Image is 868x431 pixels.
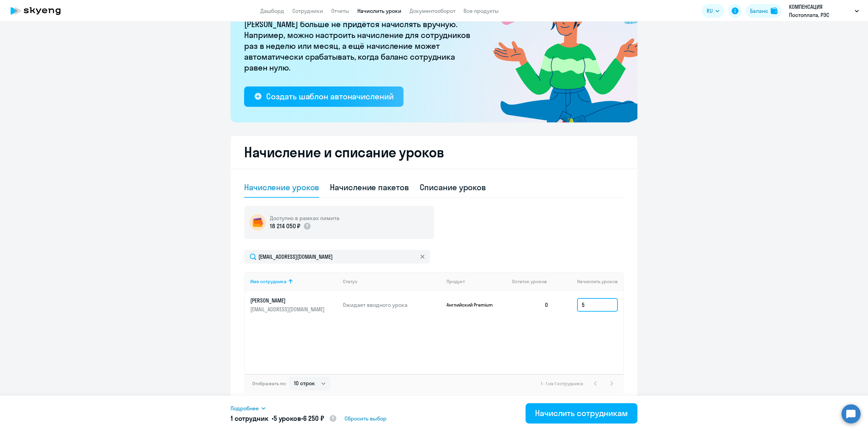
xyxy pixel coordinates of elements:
[447,278,507,285] div: Продукт
[707,7,713,15] span: RU
[244,182,319,193] div: Начисление уроков
[343,301,441,309] p: Ожидает вводного урока
[789,3,852,19] p: КОМПЕНСАЦИЯ Постоплата, РЭС ИНЖИНИРИНГ, ООО
[244,250,430,263] input: Поиск по имени, email, продукту или статусу
[274,414,301,423] span: 5 уроков
[343,278,357,285] div: Статус
[303,414,324,423] span: 6 250 ₽
[244,86,403,107] button: Создать шаблон автоначислений
[250,297,337,313] a: [PERSON_NAME][EMAIL_ADDRESS][DOMAIN_NAME]
[750,7,768,15] div: Баланс
[447,278,465,285] div: Продукт
[702,4,724,18] button: RU
[746,4,782,18] button: Балансbalance
[250,306,326,313] p: [EMAIL_ADDRESS][DOMAIN_NAME]
[786,3,862,19] button: КОМПЕНСАЦИЯ Постоплата, РЭС ИНЖИНИРИНГ, ООО
[260,7,284,14] a: Дашборд
[250,278,287,285] div: Имя сотрудника
[447,302,497,308] p: Английский Premium
[250,214,266,231] img: wallet-circle.png
[250,297,326,304] p: [PERSON_NAME]
[252,380,287,387] span: Отображать по:
[244,19,475,73] p: [PERSON_NAME] больше не придётся начислять вручную. Например, можно настроить начисление для сотр...
[771,7,777,14] img: balance
[541,380,583,387] span: 1 - 1 из 1 сотрудника
[270,222,300,231] p: 18 214 050 ₽
[535,408,628,418] div: Начислить сотрудникам
[344,414,387,423] span: Сбросить выбор
[410,7,455,14] a: Документооборот
[331,7,349,14] a: Отчеты
[266,91,393,102] div: Создать шаблон автоначислений
[512,278,547,285] span: Остаток уроков
[463,7,499,14] a: Все продукты
[526,403,637,424] button: Начислить сотрудникам
[270,214,339,222] h5: Доступно в рамках лимита
[554,272,623,291] th: Начислить уроков
[231,414,337,424] h5: 1 сотрудник • •
[420,182,486,193] div: Списание уроков
[292,7,323,14] a: Сотрудники
[507,291,554,319] td: 0
[357,7,401,14] a: Начислить уроки
[330,182,409,193] div: Начисление пакетов
[244,144,624,160] h2: Начисление и списание уроков
[231,404,259,412] span: Подробнее
[343,278,441,285] div: Статус
[250,278,337,285] div: Имя сотрудника
[512,278,554,285] div: Остаток уроков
